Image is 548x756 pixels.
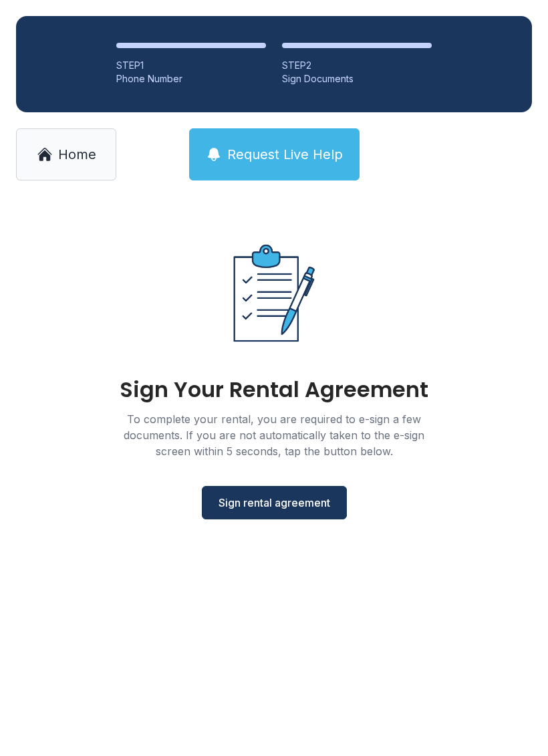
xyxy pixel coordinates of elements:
div: To complete your rental, you are required to e-sign a few documents. If you are not automatically... [107,411,441,459]
div: Sign Your Rental Agreement [120,379,428,400]
span: Home [58,145,96,164]
div: STEP 2 [282,59,432,72]
div: STEP 1 [116,59,266,72]
div: Phone Number [116,72,266,86]
img: Rental agreement document illustration [204,223,344,363]
span: Request Live Help [227,145,343,164]
div: Sign Documents [282,72,432,86]
span: Sign rental agreement [219,495,330,511]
